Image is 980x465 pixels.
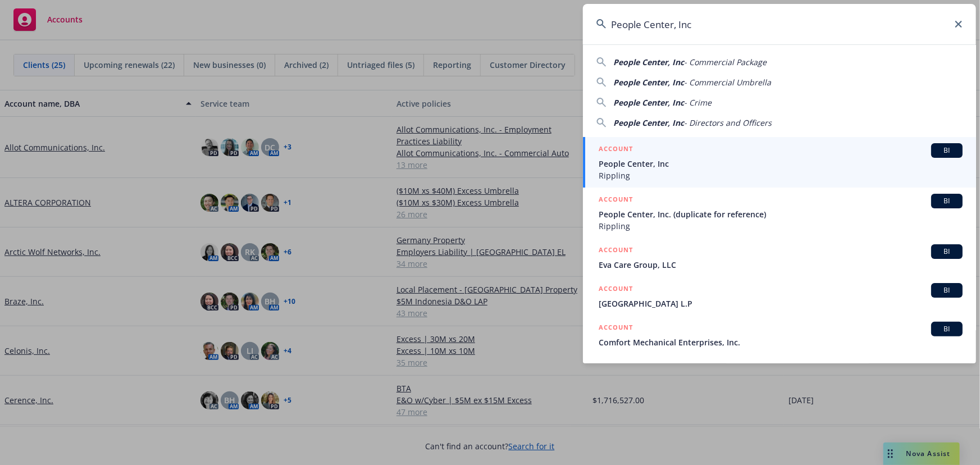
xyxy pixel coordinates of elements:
[583,316,976,354] a: ACCOUNTBIComfort Mechanical Enterprises, Inc.
[599,244,633,258] h5: ACCOUNT
[936,196,958,206] span: BI
[599,143,633,157] h5: ACCOUNT
[599,170,963,181] span: Rippling
[599,220,963,232] span: Rippling
[583,137,976,188] a: ACCOUNTBIPeople Center, IncRippling
[599,194,633,207] h5: ACCOUNT
[583,188,976,238] a: ACCOUNTBIPeople Center, Inc. (duplicate for reference)Rippling
[599,361,625,372] h5: POLICY
[599,259,963,271] span: Eva Care Group, LLC
[613,77,684,88] span: People Center, Inc
[613,97,684,108] span: People Center, Inc
[684,77,771,88] span: - Commercial Umbrella
[599,208,963,220] span: People Center, Inc. (duplicate for reference)
[684,117,772,128] span: - Directors and Officers
[583,277,976,316] a: ACCOUNTBI[GEOGRAPHIC_DATA] L.P
[613,57,684,67] span: People Center, Inc
[583,4,976,44] input: Search...
[684,57,767,67] span: - Commercial Package
[583,238,976,277] a: ACCOUNTBIEva Care Group, LLC
[684,97,712,108] span: - Crime
[613,117,684,128] span: People Center, Inc
[599,322,633,335] h5: ACCOUNT
[599,283,633,297] h5: ACCOUNT
[936,247,958,257] span: BI
[936,324,958,334] span: BI
[936,145,958,156] span: BI
[599,158,963,170] span: People Center, Inc
[583,354,976,403] a: POLICY
[599,298,963,309] span: [GEOGRAPHIC_DATA] L.P
[936,285,958,295] span: BI
[599,336,963,348] span: Comfort Mechanical Enterprises, Inc.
